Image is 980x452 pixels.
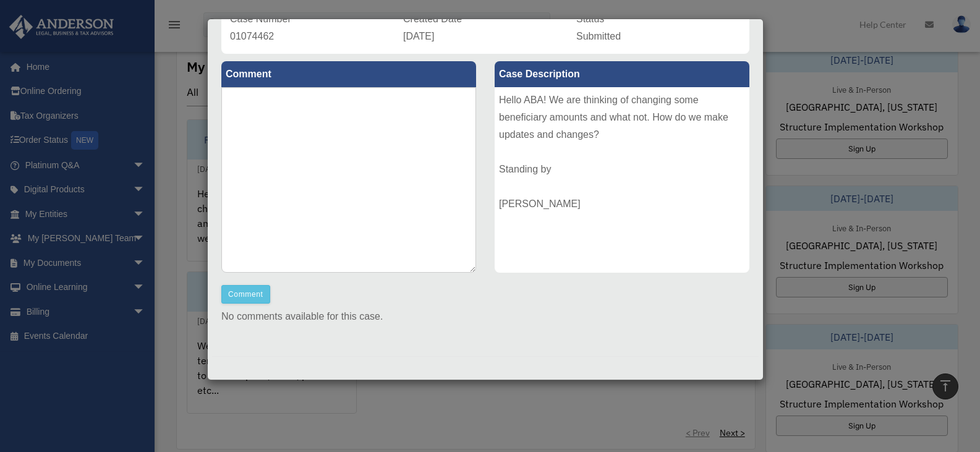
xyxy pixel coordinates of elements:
[230,31,274,41] span: 01074462
[495,61,749,87] label: Case Description
[221,308,749,325] p: No comments available for this case.
[576,31,621,41] span: Submitted
[403,14,462,24] span: Created Date
[230,14,291,24] span: Case Number
[221,285,270,304] button: Comment
[221,61,476,87] label: Comment
[495,87,749,273] div: Hello ABA! We are thinking of changing some beneficiary amounts and what not. How do we make upda...
[576,14,604,24] span: Status
[403,31,434,41] span: [DATE]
